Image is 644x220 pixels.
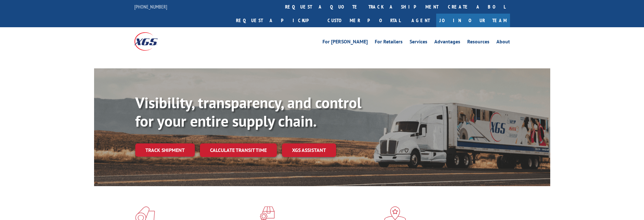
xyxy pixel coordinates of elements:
a: Advantages [434,39,460,46]
b: Visibility, transparency, and control for your entire supply chain. [135,93,361,131]
a: XGS ASSISTANT [282,143,336,157]
a: Customer Portal [323,14,405,27]
a: Track shipment [135,143,195,157]
a: Services [410,39,427,46]
a: Agent [405,14,436,27]
a: Resources [467,39,489,46]
a: For Retailers [375,39,403,46]
a: Join Our Team [436,14,510,27]
a: About [496,39,510,46]
a: For [PERSON_NAME] [322,39,368,46]
a: Request a pickup [231,14,323,27]
a: [PHONE_NUMBER] [134,3,167,10]
a: Calculate transit time [200,143,277,157]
